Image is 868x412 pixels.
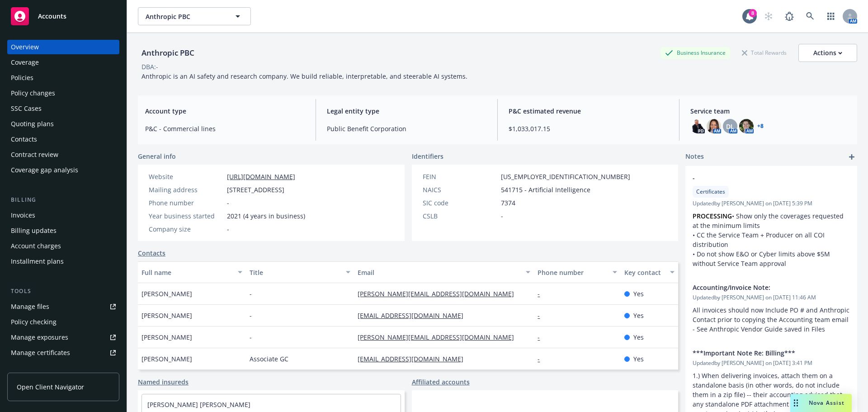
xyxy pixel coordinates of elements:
img: photo [690,119,705,133]
img: photo [707,119,721,133]
div: Contacts [11,132,37,147]
a: Policies [7,71,119,85]
div: Manage claims [11,361,57,375]
span: - [250,311,252,320]
div: Title [250,268,340,277]
a: [URL][DOMAIN_NAME] [227,172,295,181]
div: Manage files [11,299,49,314]
div: SSC Cases [11,101,42,116]
a: [EMAIL_ADDRESS][DOMAIN_NAME] [358,355,471,363]
div: Actions [813,44,842,62]
div: Policy changes [11,86,55,100]
div: NAICS [423,185,497,194]
span: P&C estimated revenue [509,106,668,116]
span: Yes [633,332,644,342]
div: Drag to move [790,394,802,412]
a: [PERSON_NAME][EMAIL_ADDRESS][DOMAIN_NAME] [358,289,521,298]
span: Yes [633,311,644,320]
a: Coverage [7,55,119,70]
div: Key contact [624,268,665,277]
span: - [250,289,252,298]
a: Policy changes [7,86,119,100]
span: Open Client Navigator [17,382,84,392]
div: Policies [11,71,33,85]
span: Yes [633,289,644,298]
div: CSLB [423,211,497,221]
button: Full name [138,261,246,283]
span: Associate GC [250,354,288,364]
div: Anthropic PBC [138,47,198,59]
span: - [227,198,229,208]
span: [STREET_ADDRESS] [227,185,284,194]
span: Anthropic PBC [146,12,224,21]
a: SSC Cases [7,101,119,116]
div: Coverage gap analysis [11,163,78,177]
div: Overview [11,40,39,54]
div: Email [358,268,520,277]
a: - [538,333,547,341]
a: Manage claims [7,361,119,375]
span: Anthropic is an AI safety and research company. We build reliable, interpretable, and steerable A... [142,72,467,81]
span: DL [726,122,734,131]
a: Account charges [7,239,119,253]
span: Legal entity type [327,106,486,116]
span: Certificates [696,188,725,196]
a: Start snowing [759,7,778,25]
span: 7374 [501,198,515,208]
span: Nova Assist [809,399,844,407]
div: Year business started [149,211,223,221]
span: 541715 - Artificial Intelligence [501,185,590,194]
span: All invoices should now Include PO # and Anthropic Contact prior to copying the Accounting team e... [693,306,852,333]
a: [PERSON_NAME] [PERSON_NAME] [147,400,250,409]
span: [PERSON_NAME] [142,332,192,342]
div: Installment plans [11,254,64,269]
span: Accounting/Invoice Note: [693,283,826,292]
span: Manage exposures [7,330,119,345]
a: Switch app [822,7,840,25]
div: Business Insurance [660,47,730,58]
strong: PROCESSING [693,212,732,220]
button: Anthropic PBC [138,7,251,25]
a: Contract review [7,147,119,162]
a: Accounts [7,4,119,29]
div: Policy checking [11,315,57,329]
span: - [693,173,826,183]
span: Updated by [PERSON_NAME] on [DATE] 5:39 PM [693,199,850,208]
img: photo [739,119,754,133]
a: Quoting plans [7,117,119,131]
a: Search [801,7,819,25]
span: General info [138,152,176,161]
div: -CertificatesUpdatedby [PERSON_NAME] on [DATE] 5:39 PMPROCESSING• Show only the coverages request... [685,166,857,275]
span: [PERSON_NAME] [142,354,192,364]
div: Tools [7,287,119,296]
div: Contract review [11,147,58,162]
a: Contacts [7,132,119,147]
div: Phone number [149,198,223,208]
a: Invoices [7,208,119,223]
div: Manage certificates [11,346,70,360]
span: Service team [690,106,850,116]
div: Company size [149,224,223,234]
a: Policy checking [7,315,119,329]
span: - [227,224,229,234]
a: [PERSON_NAME][EMAIL_ADDRESS][DOMAIN_NAME] [358,333,521,341]
a: Installment plans [7,254,119,269]
a: add [846,152,857,162]
a: Report a Bug [780,7,798,25]
div: SIC code [423,198,497,208]
span: - [501,211,503,221]
a: Manage files [7,299,119,314]
div: Billing updates [11,223,57,238]
div: Invoices [11,208,35,223]
a: - [538,355,547,363]
button: Email [354,261,534,283]
span: [US_EMPLOYER_IDENTIFICATION_NUMBER] [501,172,630,181]
div: 8 [749,9,757,17]
a: Coverage gap analysis [7,163,119,177]
button: Phone number [534,261,620,283]
a: - [538,289,547,298]
span: ***Important Note Re: Billing*** [693,348,826,358]
div: FEIN [423,172,497,181]
span: [PERSON_NAME] [142,289,192,298]
button: Key contact [621,261,678,283]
